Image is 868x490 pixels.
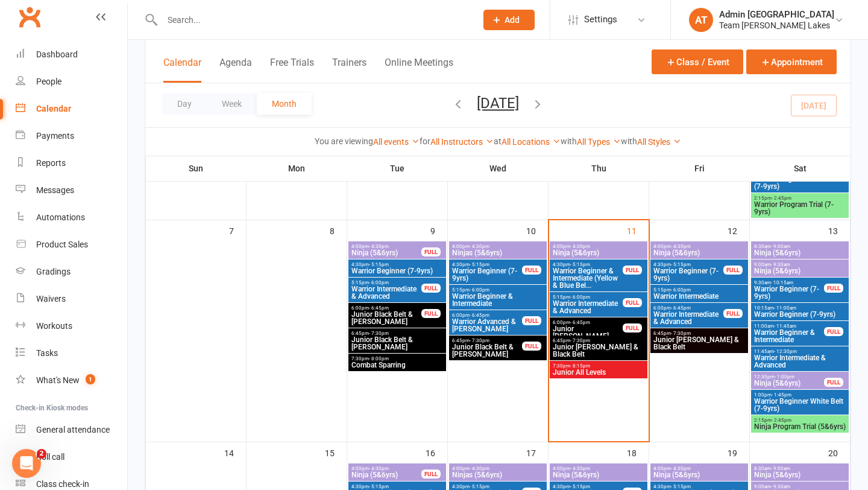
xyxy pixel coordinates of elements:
[36,348,58,358] div: Tasks
[36,104,71,113] div: Calendar
[16,177,127,204] a: Messages
[36,158,66,168] div: Reports
[36,131,74,141] div: Payments
[16,41,127,68] a: Dashboard
[16,95,127,122] a: Calendar
[16,444,127,471] a: Roll call
[16,313,127,340] a: Workouts
[36,452,64,462] div: Roll call
[16,204,127,231] a: Automations
[36,240,88,249] div: Product Sales
[36,267,71,276] div: Gradings
[86,374,95,384] span: 1
[16,285,127,313] a: Waivers
[16,367,127,394] a: What's New1
[16,68,127,95] a: People
[36,425,110,434] div: General attendance
[36,212,85,222] div: Automations
[16,122,127,150] a: Payments
[16,340,127,367] a: Tasks
[36,49,78,59] div: Dashboard
[37,449,46,459] span: 2
[36,294,66,304] div: Waivers
[14,2,45,32] a: Clubworx
[16,416,127,444] a: General attendance kiosk mode
[16,150,127,177] a: Reports
[12,449,41,478] iframe: Intercom live chat
[36,375,80,385] div: What's New
[36,479,89,489] div: Class check-in
[36,185,74,195] div: Messages
[36,77,61,86] div: People
[16,231,127,258] a: Product Sales
[36,321,72,331] div: Workouts
[16,258,127,285] a: Gradings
